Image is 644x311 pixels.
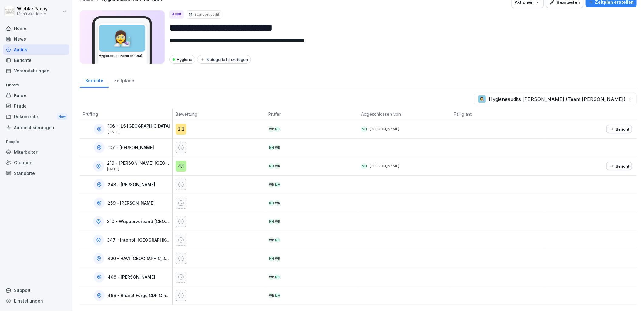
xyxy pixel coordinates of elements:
[108,293,171,298] p: 466 - Bharat Forge CDP GmbH
[268,293,274,299] div: WR
[361,111,448,117] p: Abgeschlossen von
[108,130,170,134] p: [DATE]
[274,163,280,169] div: WR
[176,161,186,172] div: 4.1
[274,256,280,262] div: WR
[274,293,280,299] div: MH
[107,161,171,166] p: 219 - [PERSON_NAME] [GEOGRAPHIC_DATA]
[109,72,139,88] a: Zeitpläne
[108,275,155,280] p: 406 - [PERSON_NAME]
[108,182,155,187] p: 243 - [PERSON_NAME]
[361,163,367,169] div: MH
[268,145,274,151] div: MH
[3,90,69,101] a: Kurse
[108,145,154,150] p: 107 - [PERSON_NAME]
[268,163,274,169] div: MH
[3,101,69,111] a: Pfade
[274,274,280,280] div: MH
[268,126,274,132] div: WR
[265,109,358,120] th: Prüfer
[108,201,155,206] p: 259 - [PERSON_NAME]
[3,23,69,34] a: Home
[3,111,69,122] div: Dokumente
[17,12,48,16] p: Menü Akademie
[268,274,274,280] div: WR
[268,219,274,225] div: MH
[169,10,184,19] div: Audit
[616,164,629,169] p: Bericht
[176,111,262,117] p: Bewertung
[274,126,280,132] div: MH
[370,163,399,169] p: [PERSON_NAME]
[3,55,69,65] a: Berichte
[3,168,69,179] a: Standorte
[107,219,171,224] p: 310 - Wupperverband [GEOGRAPHIC_DATA]
[268,200,274,206] div: MH
[361,126,367,132] div: MH
[3,296,69,306] a: Einstellungen
[274,237,280,243] div: MH
[3,137,69,147] p: People
[268,182,274,188] div: WR
[606,162,632,170] button: Bericht
[3,34,69,44] a: News
[3,111,69,122] a: DokumenteNew
[57,113,67,120] div: New
[176,124,186,135] div: 3.3
[274,145,280,151] div: WR
[268,256,274,262] div: MH
[606,125,632,133] button: Bericht
[3,122,69,133] a: Automatisierungen
[194,12,219,17] p: Standort audit
[197,55,251,64] button: Kategorie hinzufügen
[107,256,171,261] p: 400 - HAVI [GEOGRAPHIC_DATA]
[3,65,69,76] a: Veranstaltungen
[107,167,171,171] p: [DATE]
[274,219,280,225] div: WR
[99,25,145,52] div: 👩‍🔬
[370,126,399,132] p: [PERSON_NAME]
[3,147,69,157] a: Mitarbeiter
[3,285,69,296] div: Support
[107,238,171,243] p: 347 - Interroll [GEOGRAPHIC_DATA]
[200,57,248,62] div: Kategorie hinzufügen
[3,44,69,55] a: Audits
[274,182,280,188] div: MH
[274,200,280,206] div: WR
[169,55,195,64] div: Hygiene
[17,6,48,12] p: Wiebke Radoy
[80,72,109,88] a: Berichte
[616,127,629,132] p: Bericht
[83,111,169,117] p: Prüfling
[268,237,274,243] div: WR
[3,157,69,168] a: Gruppen
[451,109,544,120] th: Fällig am:
[3,80,69,90] p: Library
[99,54,146,58] h3: Hygieneaudit Kantinen (QM)
[108,124,170,129] p: 106 - ILS [GEOGRAPHIC_DATA]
